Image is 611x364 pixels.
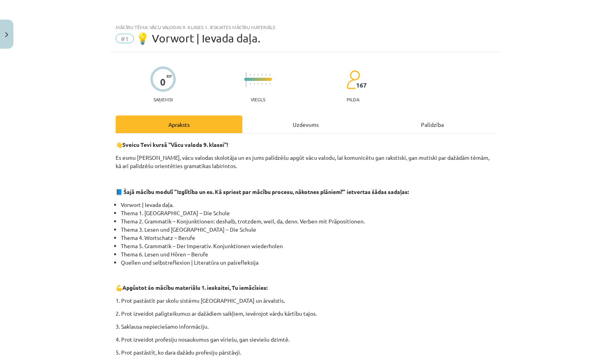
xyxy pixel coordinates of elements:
li: Vorwort | Ievada daļa. [121,201,496,209]
strong: Sveicu Tevi kursā “Vācu valoda 9. klasei”! [122,141,228,148]
span: #1 [116,34,134,43]
p: 2. Prot izveidot palīgteikumus ar dažādiem saikļiem, ievērojot vārdu kārtību tajos. [116,309,496,318]
img: students-c634bb4e5e11cddfef0936a35e636f08e4e9abd3cc4e673bd6f9a4125e45ecb1.svg [346,70,360,90]
li: Thema 1. [GEOGRAPHIC_DATA] – Die Schule [121,209,496,217]
p: pilda [347,97,359,102]
span: 167 [356,82,367,89]
img: icon-short-line-57e1e144782c952c97e751825c79c345078a6d821885a25fce030b3d8c18986b.svg [262,74,262,76]
b: Apgūstot šo mācību materiālu 1. ieskaitei, Tu iemācīsies: [122,284,268,291]
li: Thema 2. Grammatik – Konjunktionen: deshalb, trotzdem, weil, da, denn. Verben mit Präpositionen. [121,217,496,225]
div: Palīdzība [369,115,496,133]
p: 5. Prot pastāstīt, ko dara dažādu profesiju pārstāvji. [116,348,496,357]
img: icon-long-line-d9ea69661e0d244f92f715978eff75569469978d946b2353a9bb055b3ed8787d.svg [246,72,247,87]
p: Es esmu [PERSON_NAME], vācu valodas skolotāja un es jums palīdzēšu apgūt vācu valodu, lai komunic... [116,154,496,170]
div: 0 [160,77,166,88]
li: Quellen und selbstreflexion | Literatūra un pašrefleksija [121,258,496,267]
li: Thema 6. Lesen und Hören – Berufe [121,250,496,258]
img: icon-short-line-57e1e144782c952c97e751825c79c345078a6d821885a25fce030b3d8c18986b.svg [262,83,262,85]
p: Viegls [251,97,265,102]
p: 1. Prot pastāstīt par skolu sistēmu [GEOGRAPHIC_DATA] un ārvalstīs. [116,296,496,305]
div: Apraksts [116,115,242,133]
img: icon-short-line-57e1e144782c952c97e751825c79c345078a6d821885a25fce030b3d8c18986b.svg [258,74,258,76]
div: Uzdevums [242,115,369,133]
span: 💡 Vorwort | Ievada daļa. [136,32,260,45]
img: icon-short-line-57e1e144782c952c97e751825c79c345078a6d821885a25fce030b3d8c18986b.svg [254,83,255,85]
img: icon-short-line-57e1e144782c952c97e751825c79c345078a6d821885a25fce030b3d8c18986b.svg [266,74,266,76]
img: icon-short-line-57e1e144782c952c97e751825c79c345078a6d821885a25fce030b3d8c18986b.svg [266,83,266,85]
img: icon-short-line-57e1e144782c952c97e751825c79c345078a6d821885a25fce030b3d8c18986b.svg [270,83,270,85]
p: Saņemsi [150,97,176,102]
li: Thema 4. Wortschatz – Berufe [121,234,496,242]
p: 4. Prot izveidot profesiju nosaukumus gan vīriešu, gan sieviešu dzimtē. [116,335,496,344]
span: XP [166,74,172,78]
li: Thema 3. Lesen und [GEOGRAPHIC_DATA] – Die Schule [121,225,496,234]
div: Mācību tēma: Vācu valodas 9. klases 1. ieskaites mācību materiāls [116,24,496,30]
img: icon-short-line-57e1e144782c952c97e751825c79c345078a6d821885a25fce030b3d8c18986b.svg [250,83,251,85]
strong: 📘 Šajā mācību modulī "Izglītība un es. Kā spriest par mācību procesu, nākotnes plāniem?" ietverta... [116,188,409,195]
img: icon-short-line-57e1e144782c952c97e751825c79c345078a6d821885a25fce030b3d8c18986b.svg [254,74,255,76]
img: icon-short-line-57e1e144782c952c97e751825c79c345078a6d821885a25fce030b3d8c18986b.svg [250,74,251,76]
img: icon-short-line-57e1e144782c952c97e751825c79c345078a6d821885a25fce030b3d8c18986b.svg [258,83,258,85]
li: Thema 5. Grammatik – Der Imperativ. Konjunktionen wiederholen [121,242,496,250]
p: 3. Saklausa nepieciešamo informāciju. [116,322,496,331]
p: 💪 [116,284,496,292]
img: icon-short-line-57e1e144782c952c97e751825c79c345078a6d821885a25fce030b3d8c18986b.svg [270,74,270,76]
img: icon-close-lesson-0947bae3869378f0d4975bcd49f059093ad1ed9edebbc8119c70593378902aed.svg [5,32,8,37]
p: 👋 [116,141,496,149]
